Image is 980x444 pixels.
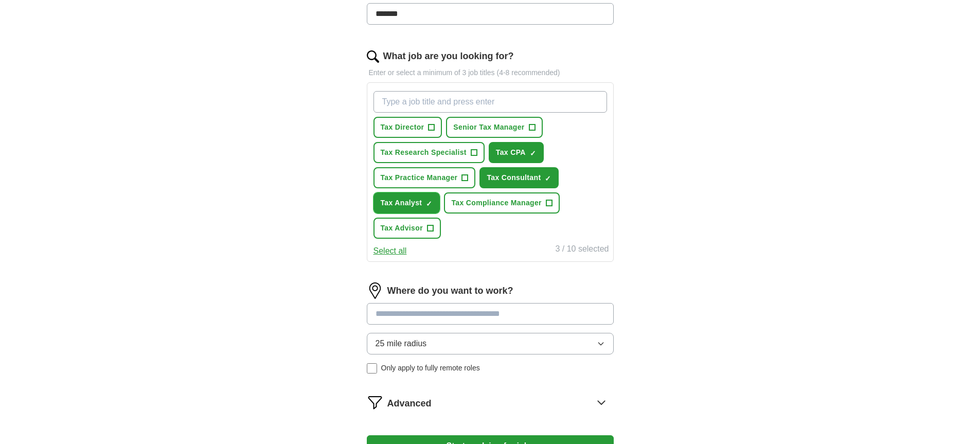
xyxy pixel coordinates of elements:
[373,117,442,138] button: Tax Director
[367,282,383,299] img: location.png
[367,333,614,354] button: 25 mile radius
[381,147,467,158] span: Tax Research Specialist
[426,200,432,208] span: ✓
[373,142,485,163] button: Tax Research Specialist
[381,223,423,234] span: Tax Advisor
[444,192,560,214] button: Tax Compliance Manager
[446,117,542,138] button: Senior Tax Manager
[387,284,513,298] label: Where do you want to work?
[367,50,379,63] img: search.png
[453,122,524,133] span: Senior Tax Manager
[496,147,526,158] span: Tax CPA
[555,243,609,257] div: 3 / 10 selected
[367,363,377,374] input: Only apply to fully remote roles
[373,192,440,214] button: Tax Analyst✓
[367,394,383,411] img: filter
[451,198,542,208] span: Tax Compliance Manager
[489,142,544,163] button: Tax CPA✓
[373,91,607,113] input: Type a job title and press enter
[373,167,476,188] button: Tax Practice Manager
[530,149,536,157] span: ✓
[381,122,424,133] span: Tax Director
[367,67,614,78] p: Enter or select a minimum of 3 job titles (4-8 recommended)
[479,167,559,188] button: Tax Consultant✓
[387,397,432,411] span: Advanced
[376,338,427,350] span: 25 mile radius
[373,245,407,257] button: Select all
[487,172,541,183] span: Tax Consultant
[545,174,551,183] span: ✓
[381,198,422,208] span: Tax Analyst
[373,218,441,239] button: Tax Advisor
[383,49,514,63] label: What job are you looking for?
[381,172,458,183] span: Tax Practice Manager
[381,363,480,374] span: Only apply to fully remote roles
